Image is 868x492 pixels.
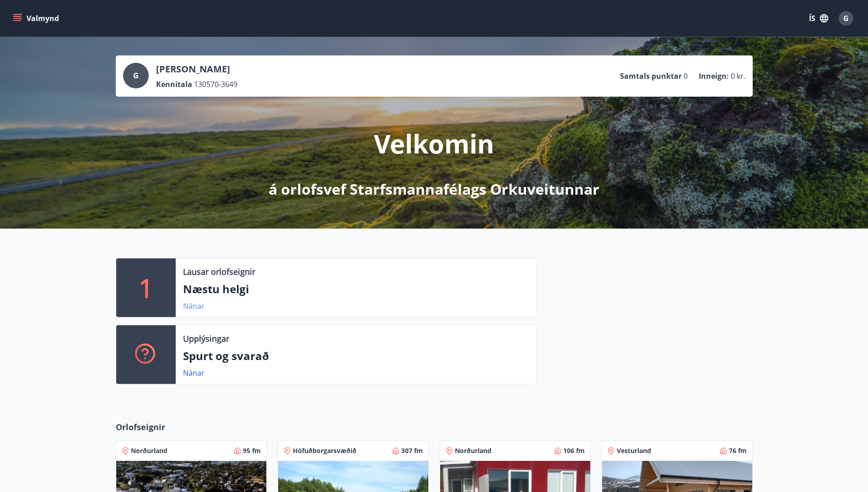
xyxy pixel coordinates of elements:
span: 95 fm [243,446,261,455]
a: Nánar [183,368,205,378]
button: menu [11,10,63,27]
span: Norðurland [131,446,167,455]
p: Samtals punktar [620,71,682,81]
span: Norðurland [455,446,491,455]
p: [PERSON_NAME] [156,63,237,76]
span: G [843,13,849,23]
span: 76 fm [729,446,747,455]
p: Lausar orlofseignir [183,266,255,278]
span: 130570-3649 [194,79,237,89]
span: 106 fm [563,446,585,455]
p: Spurt og svarað [183,348,529,364]
button: G [835,7,857,29]
p: Upplýsingar [183,333,229,344]
p: Næstu helgi [183,281,529,297]
span: Höfuðborgarsvæðið [293,446,356,455]
span: Vesturland [617,446,651,455]
span: G [133,71,139,81]
a: Nánar [183,301,205,311]
span: 307 fm [401,446,423,455]
p: Inneign : [699,71,729,81]
p: Velkomin [374,126,494,161]
p: 1 [139,270,153,305]
span: 0 [684,71,688,81]
p: á orlofsvef Starfsmannafélags Orkuveitunnar [269,179,599,199]
span: Orlofseignir [116,421,165,433]
span: 0 kr. [731,71,745,81]
p: Kennitala [156,79,192,89]
button: ÍS [804,10,833,27]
